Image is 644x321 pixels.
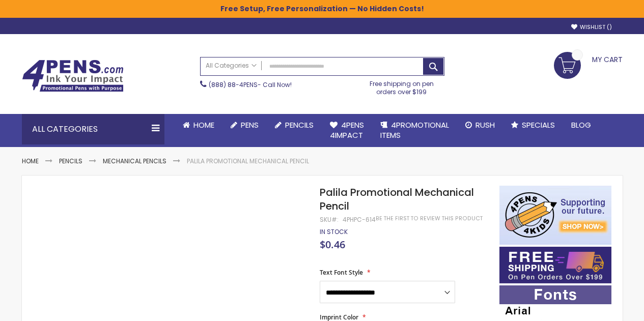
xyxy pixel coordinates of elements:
a: Mechanical Pencils [103,157,166,165]
a: Pencils [59,157,82,165]
strong: SKU [320,215,339,224]
a: All Categories [201,57,262,74]
img: 4Pens Custom Pens and Promotional Products [22,60,124,92]
div: Availability [320,228,348,236]
span: Pens [241,120,259,130]
img: Free shipping on orders over $199 [499,247,611,283]
span: Text Font Style [320,268,363,277]
span: 4PROMOTIONAL ITEMS [380,120,449,140]
span: Palila Promotional Mechanical Pencil [320,185,474,213]
a: Be the first to review this product [376,215,483,222]
span: 4Pens 4impact [330,120,364,140]
a: (888) 88-4PENS [209,80,258,89]
a: Home [175,114,222,136]
a: Pencils [267,114,322,136]
span: Specials [522,120,555,130]
div: 4PHPC-614 [343,216,376,224]
span: All Categories [206,62,257,70]
a: Home [22,157,39,165]
span: - Call Now! [209,80,292,89]
a: Specials [503,114,563,136]
li: Palila Promotional Mechanical Pencil [187,157,309,165]
img: 4pens 4 kids [499,186,611,245]
a: Pens [222,114,267,136]
span: $0.46 [320,238,345,251]
span: Home [193,120,214,130]
a: Rush [457,114,503,136]
span: Rush [475,120,495,130]
span: Pencils [285,120,314,130]
a: 4Pens4impact [322,114,372,147]
a: 4PROMOTIONALITEMS [372,114,457,147]
a: Blog [563,114,599,136]
span: In stock [320,227,348,236]
a: Wishlist [571,23,612,31]
div: Free shipping on pen orders over $199 [359,76,444,96]
div: All Categories [22,114,164,144]
span: Blog [571,120,591,130]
